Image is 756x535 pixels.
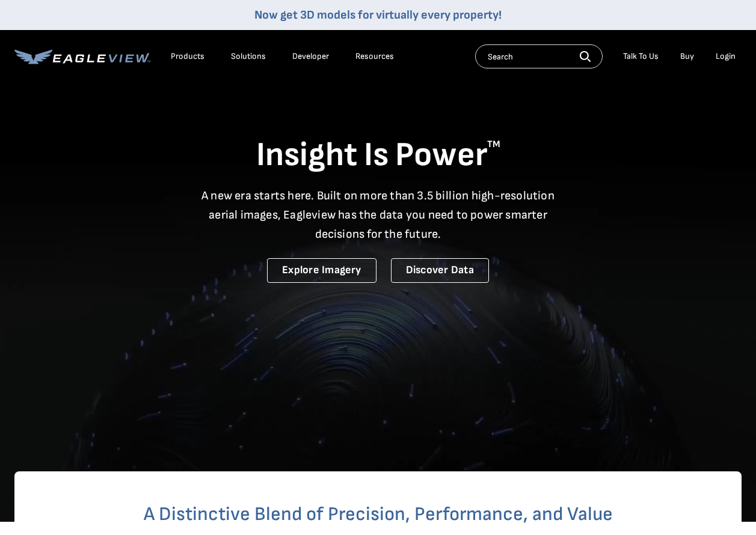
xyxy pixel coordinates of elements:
a: Discover Data [391,258,489,283]
a: Developer [292,51,329,62]
a: Now get 3D models for virtually every property! [254,8,502,22]
a: Buy [680,51,694,62]
div: Solutions [231,51,266,62]
h1: Insight Is Power [14,135,742,177]
div: Products [171,51,204,62]
input: Search [475,44,603,68]
div: Talk To Us [623,51,659,62]
sup: TM [487,139,500,150]
p: A new era starts here. Built on more than 3.5 billion high-resolution aerial images, Eagleview ha... [194,186,562,244]
div: Login [716,51,736,62]
div: Resources [355,51,394,62]
a: Explore Imagery [267,258,376,283]
h2: A Distinctive Blend of Precision, Performance, and Value [63,505,693,524]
